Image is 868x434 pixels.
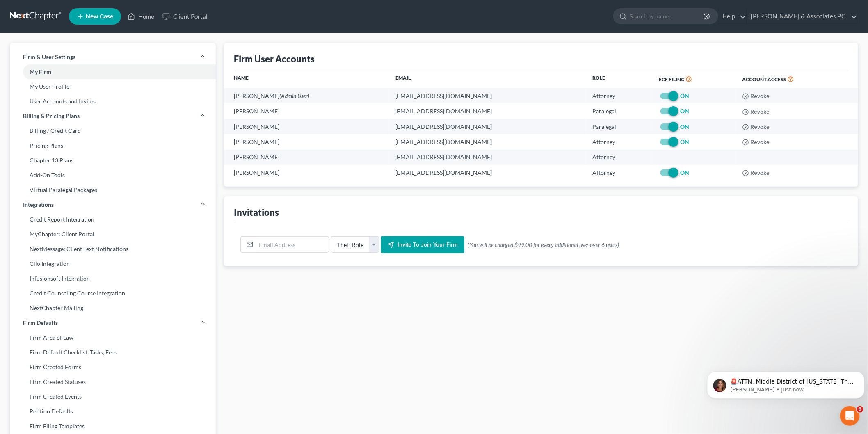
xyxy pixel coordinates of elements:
th: Email [389,69,586,88]
a: My Firm [10,64,216,79]
span: Billing & Pricing Plans [23,112,80,120]
a: Billing / Credit Card [10,123,216,138]
iframe: Intercom notifications message [704,354,868,412]
button: Revoke [742,109,770,115]
a: Firm Created Forms [10,360,216,375]
td: [EMAIL_ADDRESS][DOMAIN_NAME] [389,119,586,134]
td: [PERSON_NAME] [224,103,389,119]
span: Attorney [593,92,616,99]
a: NextMessage: Client Text Notifications [10,242,216,256]
button: Invite to join your firm [381,236,464,254]
strong: ON [680,169,689,176]
td: [PERSON_NAME] [224,88,389,103]
a: Petition Defaults [10,404,216,419]
span: Firm & User Settings [23,53,75,61]
td: [EMAIL_ADDRESS][DOMAIN_NAME] [389,134,586,149]
th: Role [586,69,653,88]
span: Account Access [742,76,787,82]
span: Attorney [593,138,616,145]
span: (You will be charged $99.00 for every additional user over 6 users) [468,241,619,249]
a: Firm Created Events [10,389,216,404]
span: (Admin User) [279,92,309,99]
button: Revoke [742,93,770,100]
a: Credit Counseling Course Integration [10,286,216,301]
a: Firm Default Checklist, Tasks, Fees [10,345,216,360]
td: [EMAIL_ADDRESS][DOMAIN_NAME] [389,150,586,165]
a: Credit Report Integration [10,212,216,227]
a: Infusionsoft Integration [10,271,216,286]
td: [PERSON_NAME] [224,165,389,180]
a: Virtual Paralegal Packages [10,183,216,197]
a: User Accounts and Invites [10,94,216,109]
span: Integrations [23,201,54,209]
a: Firm & User Settings [10,50,216,64]
button: Revoke [742,170,770,176]
a: Firm Created Statuses [10,375,216,389]
input: Search by name... [630,9,705,24]
strong: ON [680,92,689,99]
div: Invitations [234,206,279,218]
td: [EMAIL_ADDRESS][DOMAIN_NAME] [389,165,586,180]
button: Revoke [742,139,770,146]
div: Firm User Accounts [234,53,315,65]
td: [EMAIL_ADDRESS][DOMAIN_NAME] [389,88,586,103]
a: Integrations [10,197,216,212]
span: ECF Filing [659,76,685,82]
span: Attorney [593,169,616,176]
span: Paralegal [593,123,617,130]
a: Firm Filing Templates [10,419,216,434]
iframe: Intercom live chat [840,406,860,426]
a: Add-On Tools [10,168,216,183]
a: Firm Defaults [10,315,216,330]
strong: ON [680,123,689,130]
a: Pricing Plans [10,138,216,153]
td: [PERSON_NAME] [224,150,389,165]
span: Firm Defaults [23,319,58,327]
span: New Case [86,14,113,20]
a: My User Profile [10,79,216,94]
a: [PERSON_NAME] & Associates P.C. [747,9,858,24]
a: NextChapter Mailing [10,301,216,315]
a: Chapter 13 Plans [10,153,216,168]
span: Invite to join your firm [397,241,458,248]
button: Revoke [742,124,770,130]
span: Paralegal [593,107,617,114]
a: Home [123,9,158,24]
td: [EMAIL_ADDRESS][DOMAIN_NAME] [389,103,586,119]
a: Firm Area of Law [10,330,216,345]
th: Name [224,69,389,88]
a: MyChapter: Client Portal [10,227,216,242]
a: Client Portal [158,9,212,24]
strong: ON [680,138,689,145]
span: Attorney [593,153,616,160]
td: [PERSON_NAME] [224,134,389,149]
td: [PERSON_NAME] [224,119,389,134]
span: 8 [857,406,863,413]
a: Help [719,9,746,24]
input: Email Address [256,237,329,252]
strong: ON [680,107,689,114]
a: Billing & Pricing Plans [10,109,216,123]
a: Clio Integration [10,256,216,271]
